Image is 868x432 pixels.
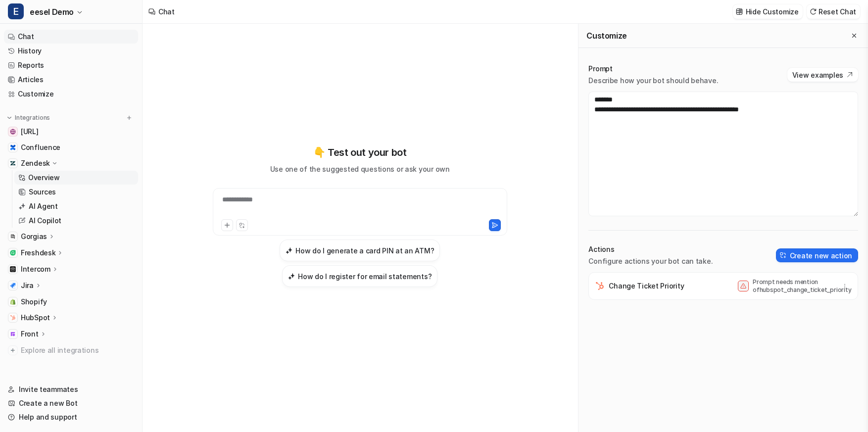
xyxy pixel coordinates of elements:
h3: How do I register for email statements? [298,271,432,282]
button: Hide Customize [733,4,803,19]
p: Describe how your bot should behave. [588,76,718,86]
a: Invite teammates [4,383,138,396]
p: Prompt needs mention of hubspot_change_ticket_priority [753,278,832,294]
img: Zendesk [10,160,16,166]
img: menu_add.svg [126,114,133,121]
img: customize [736,8,743,15]
a: Create a new Bot [4,396,138,410]
img: Intercom [10,266,16,272]
p: Change Ticket Priority [609,281,684,291]
p: Integrations [15,114,50,122]
h2: Customize [586,31,627,41]
p: Zendesk [21,158,50,168]
img: Change Ticket Priority icon [595,281,605,291]
img: Front [10,331,16,337]
p: Intercom [21,264,50,274]
h3: How do I generate a card PIN at an ATM? [295,245,434,256]
a: ConfluenceConfluence [4,141,138,154]
a: AI Copilot [14,214,138,228]
p: Configure actions your bot can take. [588,256,713,266]
img: Jira [10,283,16,288]
button: Close flyout [848,30,860,42]
a: Articles [4,73,138,87]
a: Customize [4,87,138,101]
a: docs.eesel.ai[URL] [4,125,138,139]
p: Prompt [588,64,718,74]
p: HubSpot [21,313,50,323]
a: History [4,44,138,58]
div: Chat [158,6,175,17]
img: HubSpot [10,315,16,321]
a: Sources [14,185,138,199]
span: E [8,3,24,19]
span: Confluence [21,143,60,152]
p: Overview [28,173,60,183]
button: Reset Chat [807,4,860,19]
span: [URL] [21,127,39,137]
span: Shopify [21,297,47,307]
img: create-action-icon.svg [780,252,787,259]
p: AI Copilot [29,216,61,226]
button: How do I generate a card PIN at an ATM?How do I generate a card PIN at an ATM? [280,240,440,261]
img: reset [810,8,817,15]
a: ShopifyShopify [4,295,138,309]
span: Explore all integrations [21,342,134,358]
p: Use one of the suggested questions or ask your own [270,164,450,174]
img: How do I generate a card PIN at an ATM? [286,247,292,254]
img: Freshdesk [10,250,16,256]
img: Confluence [10,144,16,150]
img: Shopify [10,299,16,305]
span: eesel Demo [30,5,74,19]
a: Help and support [4,410,138,424]
button: Create new action [776,248,858,262]
p: AI Agent [29,201,58,211]
img: explore all integrations [8,345,18,355]
img: expand menu [6,114,13,121]
a: Reports [4,58,138,72]
img: docs.eesel.ai [10,129,16,135]
a: AI Agent [14,199,138,213]
button: View examples [787,68,858,82]
p: Actions [588,244,713,254]
p: Jira [21,281,34,290]
p: Sources [29,187,56,197]
img: How do I register for email statements? [288,273,295,280]
p: Gorgias [21,232,47,241]
p: 👇 Test out your bot [313,145,406,160]
button: How do I register for email statements?How do I register for email statements? [282,265,437,287]
a: Chat [4,30,138,44]
img: Gorgias [10,234,16,240]
a: Explore all integrations [4,343,138,357]
p: Front [21,329,39,339]
button: Integrations [4,113,53,123]
p: Hide Customize [746,6,799,17]
p: Freshdesk [21,248,55,258]
a: Overview [14,171,138,185]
